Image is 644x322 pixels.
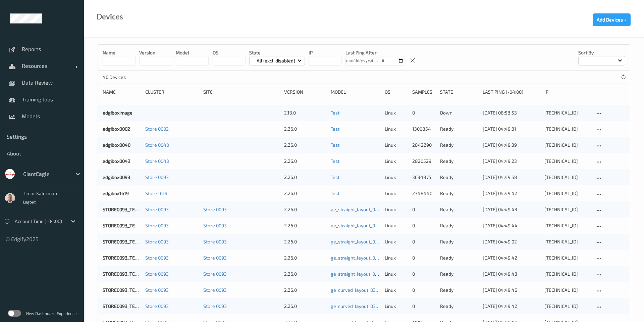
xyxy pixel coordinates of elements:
a: edgibox0043 [103,158,130,164]
a: STORE0093_TERM391 [103,223,149,228]
p: version [139,49,172,56]
a: Store 0002 [145,126,169,132]
p: linux [385,190,408,197]
div: 0 [412,255,435,261]
div: [DATE] 04:49:46 [483,287,540,293]
p: Name [103,49,136,56]
div: 2.26.0 [284,271,326,277]
p: ready [440,174,478,181]
div: 0 [412,271,435,277]
a: Store 0093 [145,239,169,244]
div: [DATE] 04:49:43 [483,271,540,277]
div: 0 [412,287,435,293]
div: 2.26.0 [284,206,326,213]
a: Test [331,190,339,196]
p: ready [440,287,478,293]
a: Store 0093 [145,174,169,180]
div: 0 [412,109,435,116]
a: ge_curved_layout_030_yolo8n_384_9_07_25 [331,303,425,309]
a: ge_straight_layout_030_yolo8n_384_9_07_25_fixed [331,271,439,277]
a: Test [331,158,339,164]
p: linux [385,222,408,229]
a: Store 0093 [145,223,169,228]
a: ge_straight_layout_030_yolo8n_384_9_07_25_fixed [331,239,439,244]
p: linux [385,174,408,181]
div: [DATE] 04:49:42 [483,255,540,261]
p: ready [440,238,478,245]
div: Devices [97,13,123,20]
div: 3634875 [412,174,435,181]
div: OS [385,89,408,95]
div: 2.26.0 [284,238,326,245]
p: All (excl. disabled) [254,57,298,64]
div: 0 [412,303,435,310]
a: edgibox1619 [103,190,129,196]
div: [TECHNICAL_ID] [544,190,590,197]
p: linux [385,158,408,165]
div: 0 [412,206,435,213]
a: edgibox0040 [103,142,130,148]
p: ready [440,255,478,261]
div: [TECHNICAL_ID] [544,126,590,132]
a: STORE0093_TERM390 [103,239,150,244]
a: Store 0093 [145,255,169,261]
a: edgibox0002 [103,126,130,132]
div: [DATE] 04:49:43 [483,206,540,213]
div: 2.26.0 [284,303,326,310]
a: Test [331,126,339,132]
p: linux [385,255,408,261]
a: Test [331,142,339,148]
a: edgibox0093 [103,174,130,180]
p: model [176,49,209,56]
div: [TECHNICAL_ID] [544,158,590,165]
a: edgiboximage [103,110,132,116]
a: Store 1619 [145,190,167,196]
div: [TECHNICAL_ID] [544,271,590,277]
div: Last Ping (-04:00) [483,89,540,95]
a: Store 0093 [145,287,169,293]
p: Last Ping After [345,49,404,56]
p: OS [213,49,246,56]
a: Store 0093 [203,255,227,261]
div: [TECHNICAL_ID] [544,255,590,261]
div: [DATE] 04:49:42 [483,303,540,310]
div: 2.26.0 [284,287,326,293]
div: [DATE] 08:58:53 [483,109,540,116]
div: 2.13.0 [284,109,326,116]
p: linux [385,142,408,148]
div: 2348440 [412,190,435,197]
div: version [284,89,326,95]
a: ge_straight_layout_030_yolo8n_384_9_07_25_fixed [331,255,439,261]
a: Store 0093 [203,287,227,293]
div: [TECHNICAL_ID] [544,303,590,310]
a: Store 0093 [145,303,169,309]
div: [TECHNICAL_ID] [544,142,590,148]
p: linux [385,271,408,277]
p: linux [385,287,408,293]
a: Store 0093 [145,206,169,212]
div: [DATE] 04:49:42 [483,190,540,197]
p: linux [385,206,408,213]
p: ready [440,303,478,310]
div: ip [544,89,590,95]
div: State [440,89,478,95]
p: ready [440,158,478,165]
div: 2.26.0 [284,158,326,165]
a: ge_curved_layout_030_yolo8n_384_9_07_25 [331,287,425,293]
p: Sort by [578,49,625,56]
a: STORE0093_TERM380 [103,287,150,293]
div: 1300854 [412,126,435,132]
a: ge_straight_layout_030_yolo8n_384_9_07_25_fixed [331,206,439,212]
div: 2.26.0 [284,142,326,148]
div: [TECHNICAL_ID] [544,287,590,293]
a: Store 0093 [203,303,227,309]
div: [TECHNICAL_ID] [544,222,590,229]
div: 2820529 [412,158,435,165]
div: Site [203,89,279,95]
p: ready [440,142,478,148]
div: 0 [412,238,435,245]
p: ready [440,222,478,229]
div: [TECHNICAL_ID] [544,238,590,245]
p: 46 Devices [103,74,153,81]
div: [TECHNICAL_ID] [544,109,590,116]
